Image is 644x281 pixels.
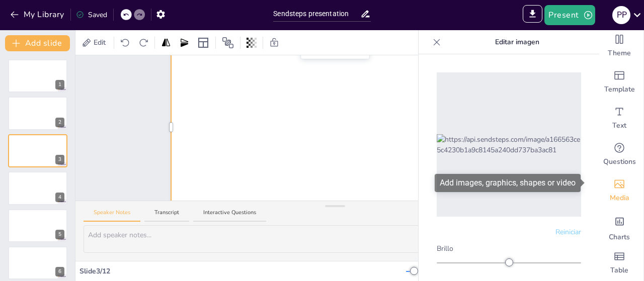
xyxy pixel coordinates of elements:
[55,267,64,276] div: 6
[144,209,189,222] button: Transcript
[55,155,64,164] div: 3
[8,97,67,130] div: 2
[5,35,70,51] button: Add slide
[437,134,581,155] img: https://api.sendsteps.com/image/a166563ce5c4230b1a9c8145a240dd737ba3ac81
[595,172,643,209] div: Add images, graphics, shapes or video
[523,5,542,25] span: Export to PowerPoint
[595,28,643,64] div: Change the overall theme
[92,37,108,48] span: Edit
[76,10,107,20] div: Saved
[595,136,643,172] div: Get real-time input from your audience
[610,265,628,275] span: Table
[8,209,67,242] div: 5
[84,209,140,222] button: Speaker Notes
[55,80,64,89] div: 1
[612,6,630,24] div: P P
[55,230,64,239] div: 5
[273,7,360,21] input: Insert title
[79,266,406,276] div: Slide 3 / 12
[8,246,67,279] div: 6
[555,227,581,237] font: Reiniciar
[595,64,643,100] div: Add ready made slides
[495,37,539,47] font: Editar imagen
[55,118,64,127] div: 2
[610,193,629,203] span: Media
[437,244,453,253] font: Brillo
[603,157,636,167] span: Questions
[595,100,643,136] div: Add text boxes
[8,134,67,167] div: 3
[8,59,67,92] div: 1
[604,84,635,95] span: Template
[612,5,630,25] button: P P
[435,174,581,192] div: Add images, graphics, shapes or video
[222,37,234,49] span: Position
[8,171,67,205] div: 4
[595,209,643,245] div: Add charts and graphs
[195,35,211,51] div: Layout
[544,5,595,25] button: Present
[609,232,630,242] span: Charts
[612,121,626,131] span: Text
[595,245,643,281] div: Add a table
[55,193,64,202] div: 4
[8,7,68,23] button: My Library
[608,48,631,58] span: Theme
[193,209,266,222] button: Interactive Questions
